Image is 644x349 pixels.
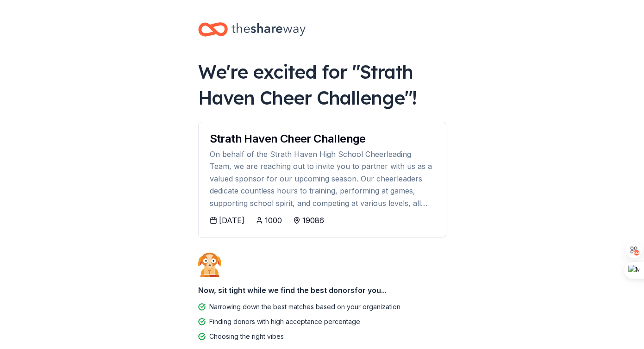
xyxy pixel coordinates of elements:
[302,215,324,226] div: 19086
[198,59,446,111] div: We're excited for " Strath Haven Cheer Challenge "!
[265,215,282,226] div: 1000
[219,215,244,226] div: [DATE]
[209,316,360,327] div: Finding donors with high acceptance percentage
[209,331,284,342] div: Choosing the right vibes
[210,133,435,144] div: Strath Haven Cheer Challenge
[209,301,400,312] div: Narrowing down the best matches based on your organization
[198,281,446,299] div: Now, sit tight while we find the best donors for you...
[210,148,435,209] div: On behalf of the Strath Haven High School Cheerleading Team, we are reaching out to invite you to...
[198,252,221,277] img: Dog waiting patiently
